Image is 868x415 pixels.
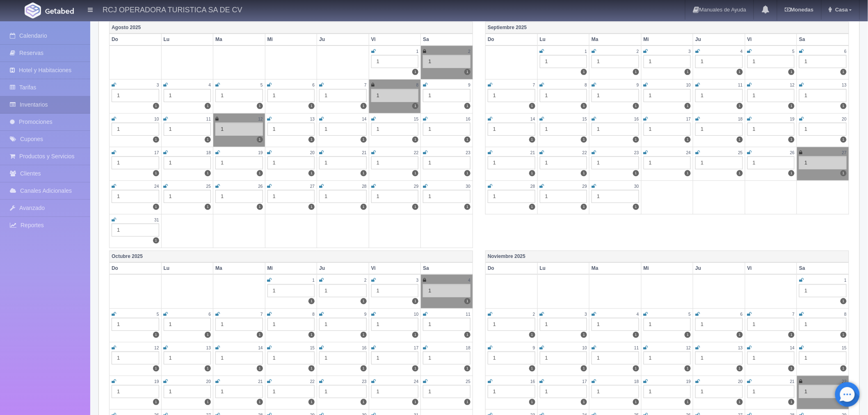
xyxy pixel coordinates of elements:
[464,298,471,304] label: 1
[215,351,263,365] div: 1
[205,365,211,372] label: 1
[540,55,587,68] div: 1
[468,49,471,54] small: 2
[737,399,743,405] label: 1
[371,123,419,136] div: 1
[685,170,691,176] label: 1
[319,89,367,102] div: 1
[112,156,159,169] div: 1
[747,89,795,102] div: 1
[644,351,691,365] div: 1
[695,156,743,169] div: 1
[633,69,639,75] label: 1
[799,89,847,102] div: 1
[412,399,418,405] label: 1
[25,2,41,18] img: Getabed
[206,117,211,121] small: 11
[258,150,263,155] small: 19
[464,399,471,405] label: 1
[412,204,418,210] label: 1
[793,49,795,54] small: 5
[737,365,743,372] label: 1
[423,123,471,136] div: 1
[267,318,315,331] div: 1
[423,55,471,68] div: 1
[685,399,691,405] label: 1
[540,190,587,203] div: 1
[686,117,691,121] small: 17
[258,184,263,189] small: 26
[112,190,159,203] div: 1
[464,204,471,210] label: 1
[267,156,315,169] div: 1
[788,170,795,176] label: 1
[737,137,743,143] label: 1
[112,351,159,365] div: 1
[788,69,795,75] label: 1
[267,284,315,297] div: 1
[529,399,535,405] label: 1
[308,298,315,304] label: 1
[747,156,795,169] div: 1
[267,123,315,136] div: 1
[164,156,211,169] div: 1
[157,83,159,87] small: 3
[308,332,315,338] label: 1
[841,170,847,176] label: 1
[112,123,159,136] div: 1
[488,385,535,398] div: 1
[747,55,795,68] div: 1
[112,318,159,331] div: 1
[468,83,471,87] small: 9
[633,204,639,210] label: 1
[153,103,159,109] label: 1
[205,137,211,143] label: 1
[153,237,159,244] label: 1
[464,332,471,338] label: 1
[582,117,587,121] small: 15
[164,385,211,398] div: 1
[423,284,471,297] div: 1
[788,399,795,405] label: 1
[154,218,159,222] small: 31
[695,89,743,102] div: 1
[685,137,691,143] label: 1
[371,156,419,169] div: 1
[799,385,847,398] div: 1
[634,117,639,121] small: 16
[257,170,263,176] label: 1
[529,137,535,143] label: 1
[747,351,795,365] div: 1
[319,284,367,297] div: 1
[416,83,419,87] small: 8
[644,318,691,331] div: 1
[257,204,263,210] label: 1
[488,156,535,169] div: 1
[257,332,263,338] label: 1
[581,137,587,143] label: 1
[215,156,263,169] div: 1
[785,7,813,13] b: Monedas
[745,34,797,46] th: Vi
[362,117,366,121] small: 14
[153,332,159,338] label: 1
[112,89,159,102] div: 1
[582,150,587,155] small: 22
[260,83,263,87] small: 5
[740,49,743,54] small: 4
[488,89,535,102] div: 1
[747,385,795,398] div: 1
[164,89,211,102] div: 1
[581,365,587,372] label: 1
[582,184,587,189] small: 29
[685,332,691,338] label: 1
[112,385,159,398] div: 1
[842,83,847,87] small: 13
[310,150,315,155] small: 20
[371,385,419,398] div: 1
[695,385,743,398] div: 1
[110,262,162,274] th: Do
[371,318,419,331] div: 1
[581,399,587,405] label: 1
[319,385,367,398] div: 1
